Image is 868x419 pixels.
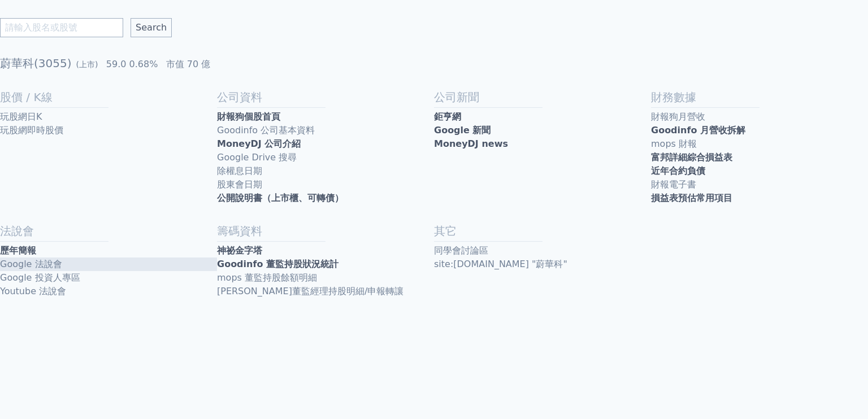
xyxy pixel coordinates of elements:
[651,164,868,178] a: 近年合約負債
[217,164,434,178] a: 除權息日期
[651,178,868,191] a: 財報電子書
[106,59,158,69] span: 59.0 0.68%
[217,178,434,191] a: 股東會日期
[217,271,434,285] a: mops 董監持股餘額明細
[217,244,434,257] a: 神祕金字塔
[651,191,868,205] a: 損益表預估常用項目
[651,124,868,137] a: Goodinfo 月營收拆解
[434,257,651,271] a: site:[DOMAIN_NAME] "蔚華科"
[651,110,868,124] a: 財報狗月營收
[434,223,651,239] h2: 其它
[217,151,434,164] a: Google Drive 搜尋
[434,110,651,124] a: 鉅亨網
[651,137,868,151] a: mops 財報
[651,151,868,164] a: 富邦詳細綜合損益表
[217,223,434,239] h2: 籌碼資料
[76,60,98,69] span: (上市)
[217,124,434,137] a: Goodinfo 公司基本資料
[217,285,434,298] a: [PERSON_NAME]董監經理持股明細/申報轉讓
[434,244,651,257] a: 同學會討論區
[217,110,434,124] a: 財報狗個股首頁
[651,89,868,105] h2: 財務數據
[217,137,434,151] a: MoneyDJ 公司介紹
[217,89,434,105] h2: 公司資料
[131,18,172,37] input: Search
[217,257,434,271] a: Goodinfo 董監持股狀況統計
[166,59,211,69] span: 市值 70 億
[434,89,651,105] h2: 公司新聞
[217,191,434,205] a: 公開說明書（上市櫃、可轉債）
[434,137,651,151] a: MoneyDJ news
[434,124,651,137] a: Google 新聞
